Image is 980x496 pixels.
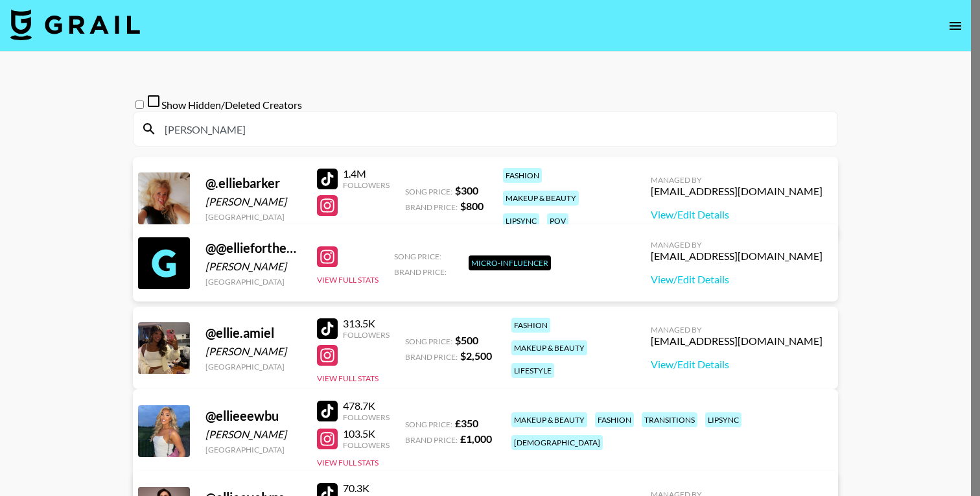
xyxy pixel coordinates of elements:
div: [GEOGRAPHIC_DATA] [205,277,301,287]
div: [GEOGRAPHIC_DATA] [205,362,301,372]
div: makeup & beauty [503,191,579,206]
div: 478.7K [343,399,390,412]
div: makeup & beauty [511,412,587,427]
div: @ ellie.amiel [205,325,301,341]
div: Followers [343,412,390,422]
strong: $ 500 [455,334,478,346]
div: [EMAIL_ADDRESS][DOMAIN_NAME] [651,250,822,263]
div: lipsync [705,412,741,427]
div: Micro-Influencer [469,255,551,270]
span: Song Price: [394,252,441,261]
div: [EMAIL_ADDRESS][DOMAIN_NAME] [651,185,822,198]
span: Brand Price: [394,267,447,277]
span: Brand Price: [405,202,458,212]
div: Managed By [651,240,822,250]
a: View/Edit Details [651,358,822,371]
input: Search by User Name [157,119,830,139]
div: [PERSON_NAME] [205,345,301,358]
div: @ ellieeewbu [205,408,301,424]
button: View Full Stats [317,373,379,383]
strong: $ 800 [460,200,484,212]
div: [GEOGRAPHIC_DATA] [205,445,301,455]
div: fashion [511,318,550,333]
div: Managed By [651,175,822,185]
div: Followers [343,330,390,340]
span: Brand Price: [405,435,458,445]
div: [GEOGRAPHIC_DATA] [205,212,301,222]
strong: $ 2,500 [460,349,492,362]
div: 70.3K [343,482,390,495]
span: Song Price: [405,337,452,346]
div: transitions [642,412,697,427]
div: [PERSON_NAME] [205,260,301,273]
strong: $ 300 [455,184,478,196]
button: View Full Stats [317,275,379,285]
div: 313.5K [343,317,390,330]
button: View Full Stats [317,224,379,233]
span: Show Hidden/Deleted Creators [161,99,302,111]
button: open drawer [942,13,968,39]
strong: £ 1,000 [460,432,492,445]
div: [EMAIL_ADDRESS][DOMAIN_NAME] [651,335,822,348]
div: lifestyle [511,363,554,378]
div: fashion [503,168,542,183]
a: View/Edit Details [651,273,822,286]
div: [PERSON_NAME] [205,195,301,208]
div: Managed By [651,325,822,335]
div: lipsync [503,213,539,228]
div: [PERSON_NAME] [205,428,301,441]
strong: £ 350 [455,417,478,429]
div: Followers [343,180,390,190]
a: View/Edit Details [651,208,822,221]
div: Followers [343,440,390,450]
div: pov [547,213,568,228]
button: View Full Stats [317,458,379,467]
div: makeup & beauty [511,340,587,355]
div: 1.4M [343,167,390,180]
span: Song Price: [405,419,452,429]
span: Song Price: [405,187,452,196]
img: Grail Talent [10,9,140,40]
span: Brand Price: [405,352,458,362]
div: fashion [595,412,634,427]
div: [DEMOGRAPHIC_DATA] [511,435,603,450]
div: @ @ellieforthegirls [205,240,301,256]
div: 103.5K [343,427,390,440]
div: @ .elliebarker [205,175,301,191]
